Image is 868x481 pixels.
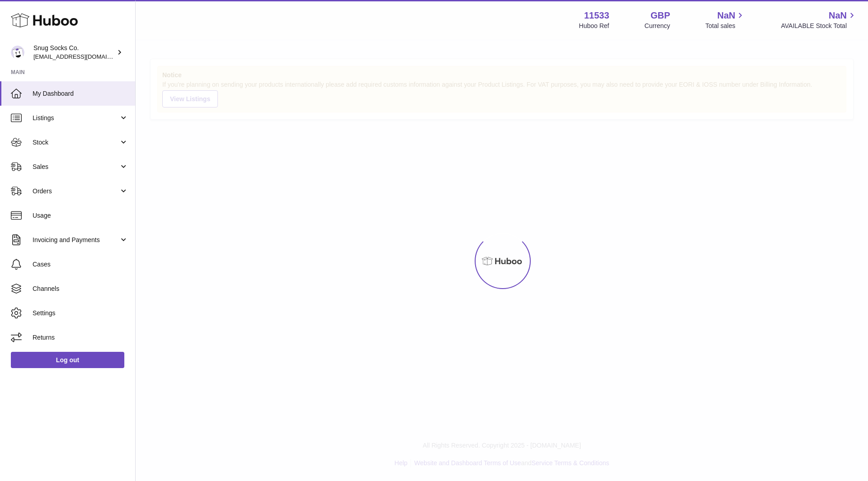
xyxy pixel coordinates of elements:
[651,9,670,22] strong: GBP
[33,236,119,244] span: Invoicing and Payments
[579,22,609,30] div: Huboo Ref
[33,187,119,196] span: Orders
[829,9,847,22] span: NaN
[584,9,609,22] strong: 11533
[33,333,128,342] span: Returns
[705,22,745,30] span: Total sales
[705,9,745,30] a: NaN Total sales
[33,309,128,318] span: Settings
[33,114,119,122] span: Listings
[717,9,735,22] span: NaN
[645,22,670,30] div: Currency
[11,46,24,59] img: info@snugsocks.co.uk
[11,352,124,368] a: Log out
[33,89,128,98] span: My Dashboard
[781,9,857,30] a: NaN AVAILABLE Stock Total
[33,53,133,60] span: [EMAIL_ADDRESS][DOMAIN_NAME]
[33,163,119,171] span: Sales
[781,22,857,30] span: AVAILABLE Stock Total
[33,260,128,269] span: Cases
[33,211,128,220] span: Usage
[33,138,119,147] span: Stock
[33,285,128,293] span: Channels
[33,44,115,61] div: Snug Socks Co.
